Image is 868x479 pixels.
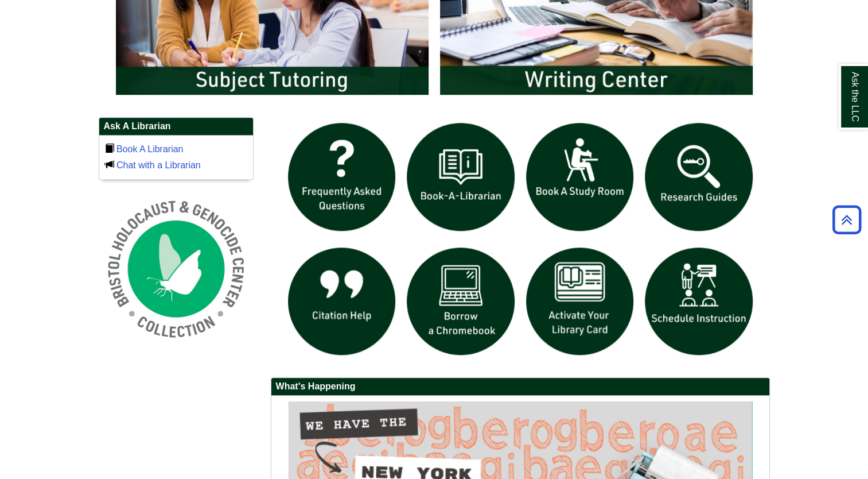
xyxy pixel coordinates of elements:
[401,117,520,237] img: Book a Librarian icon links to book a librarian web page
[99,191,254,346] img: Holocaust and Genocide Collection
[271,378,769,396] h2: What's Happening
[401,242,520,361] img: Borrow a chromebook icon links to the borrow a chromebook web page
[99,118,253,136] h2: Ask A Librarian
[828,212,865,227] a: Back to Top
[520,117,640,237] img: book a study room icon links to book a study room web page
[116,160,201,170] a: Chat with a Librarian
[116,144,184,154] a: Book A Librarian
[520,242,640,361] img: activate Library Card icon links to form to activate student ID into library card
[639,242,758,361] img: For faculty. Schedule Library Instruction icon links to form.
[282,117,402,237] img: frequently asked questions
[282,117,758,366] div: slideshow
[639,117,758,237] img: Research Guides icon links to research guides web page
[282,242,402,361] img: citation help icon links to citation help guide page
